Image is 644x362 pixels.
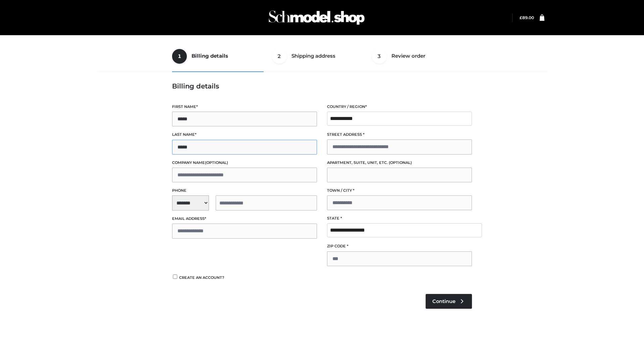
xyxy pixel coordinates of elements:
label: ZIP Code [327,243,472,249]
span: £ [520,15,522,20]
label: Town / City [327,187,472,194]
a: £89.00 [520,15,534,20]
h3: Billing details [172,82,472,90]
label: Email address [172,216,317,222]
img: Schmodel Admin 964 [266,4,367,31]
span: Create an account? [179,275,224,280]
label: Phone [172,187,317,194]
a: Continue [426,294,472,309]
label: Company name [172,160,317,166]
label: Street address [327,131,472,138]
label: Apartment, suite, unit, etc. [327,160,472,166]
span: (optional) [389,160,412,165]
label: First name [172,104,317,110]
label: Last name [172,131,317,138]
bdi: 89.00 [520,15,534,20]
input: Create an account? [172,275,178,279]
span: Continue [432,298,455,304]
label: State [327,215,472,222]
span: (optional) [205,160,228,165]
label: Country / Region [327,104,472,110]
